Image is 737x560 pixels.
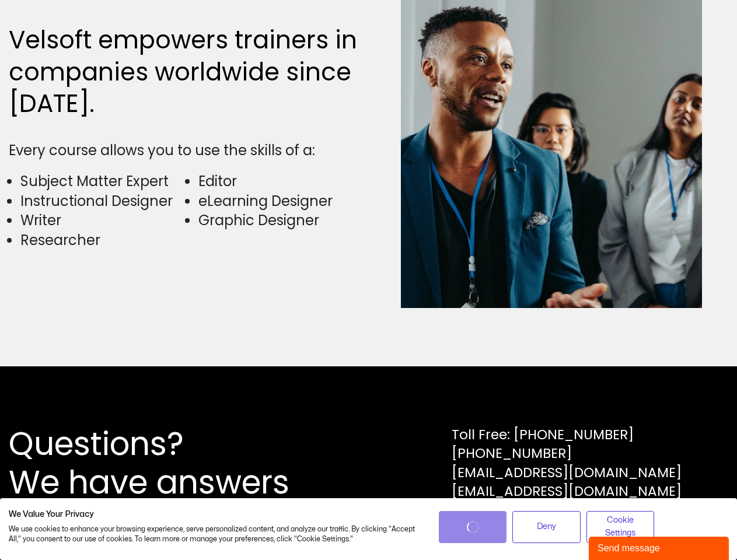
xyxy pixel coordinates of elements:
li: Instructional Designer [20,191,184,211]
span: Deny [537,520,556,533]
h2: Questions? We have answers [9,425,331,502]
h2: Velsoft empowers trainers in companies worldwide since [DATE]. [9,24,363,120]
h2: We Value Your Privacy [9,509,421,520]
div: Every course allows you to use the skills of a: [9,141,363,160]
div: Toll Free: [PHONE_NUMBER] [PHONE_NUMBER] [EMAIL_ADDRESS][DOMAIN_NAME] [EMAIL_ADDRESS][DOMAIN_NAME] [452,425,682,501]
li: Subject Matter Expert [20,171,184,191]
button: Accept all cookies [439,511,507,543]
iframe: chat widget [589,534,731,560]
button: Adjust cookie preferences [586,511,655,543]
li: Writer [20,211,184,230]
li: Graphic Designer [198,211,362,230]
li: Editor [198,171,362,191]
li: Researcher [20,230,184,250]
button: Deny all cookies [512,511,581,543]
li: eLearning Designer [198,191,362,211]
span: Cookie Settings [594,514,647,540]
p: We use cookies to enhance your browsing experience, serve personalized content, and analyze our t... [9,524,421,544]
